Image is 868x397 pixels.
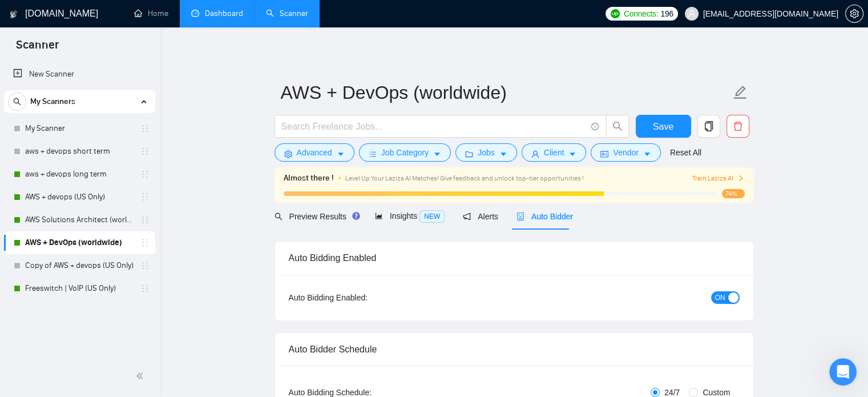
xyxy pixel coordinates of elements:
button: Train Laziza AI [692,173,744,184]
span: user [688,10,696,18]
span: NEW [419,210,445,223]
span: delete [727,121,749,131]
a: Reset All [670,146,701,159]
span: 196 [660,7,673,20]
span: setting [846,9,863,18]
a: aws + devops long term [25,163,134,186]
span: search [9,98,26,106]
img: logo [10,5,18,23]
span: caret-down [499,150,507,158]
span: notification [463,212,471,220]
span: idcard [600,150,608,158]
span: holder [140,124,150,133]
button: idcardVendorcaret-down [591,143,660,162]
button: search [606,115,629,138]
a: searchScanner [266,9,308,18]
a: AWS Solutions Architect (worldwide) [25,208,134,231]
span: Insights [375,211,445,220]
span: setting [284,150,292,158]
span: bars [369,150,377,158]
div: Auto Bidding Enabled [289,242,740,274]
a: homeHome [134,9,168,18]
span: Vendor [613,146,638,159]
span: holder [140,261,150,270]
span: Jobs [478,146,495,159]
span: caret-down [568,150,576,158]
div: Auto Bidding Enabled: [289,291,439,304]
button: folderJobscaret-down [455,143,517,162]
a: Copy of AWS + devops (US Only) [25,254,134,277]
img: upwork-logo.png [611,9,620,18]
button: userClientcaret-down [522,143,587,162]
span: info-circle [591,123,599,130]
li: New Scanner [4,63,155,86]
a: AWS + devops (US Only) [25,186,134,208]
input: Scanner name... [281,78,730,107]
span: holder [140,147,150,156]
span: caret-down [433,150,441,158]
span: copy [698,121,720,131]
span: Level Up Your Laziza AI Matches! Give feedback and unlock top-tier opportunities ! [345,174,584,182]
span: Save [653,119,673,134]
span: robot [516,212,524,220]
span: search [274,212,282,220]
button: barsJob Categorycaret-down [359,143,451,162]
span: holder [140,193,150,202]
span: holder [140,215,150,224]
div: Tooltip anchor [351,211,361,221]
a: Freeswitch | VoIP (US Only) [25,277,134,300]
button: settingAdvancedcaret-down [274,143,354,162]
span: right [737,175,744,182]
button: Save [636,115,691,138]
span: Auto Bidder [516,212,573,221]
span: Alerts [463,212,498,221]
li: My Scanners [4,90,155,300]
a: dashboardDashboard [191,9,243,18]
button: copy [697,115,720,138]
span: Preview Results [274,212,357,221]
span: holder [140,284,150,293]
iframe: Intercom live chat [829,358,857,386]
a: New Scanner [13,63,146,86]
button: delete [726,115,749,138]
span: Almost there ! [284,172,334,185]
a: AWS + DevOps (worldwide) [25,231,134,254]
span: Client [544,146,564,159]
span: user [531,150,539,158]
span: holder [140,238,150,247]
span: ON [715,291,725,304]
span: My Scanners [30,90,75,113]
a: aws + devops short term [25,140,134,163]
span: Connects: [624,7,658,20]
a: setting [845,9,863,18]
button: search [8,93,26,111]
button: setting [845,5,863,23]
span: caret-down [337,150,345,158]
span: folder [465,150,473,158]
input: Search Freelance Jobs... [281,119,586,134]
span: search [607,121,628,131]
a: My Scanner [25,117,134,140]
span: Scanner [7,37,68,61]
span: area-chart [375,212,383,220]
span: holder [140,170,150,179]
span: edit [733,85,748,100]
span: caret-down [643,150,651,158]
span: double-left [136,370,147,382]
div: Auto Bidder Schedule [289,333,740,366]
span: Advanced [297,146,332,159]
span: 74% [722,189,745,198]
span: Job Category [381,146,429,159]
